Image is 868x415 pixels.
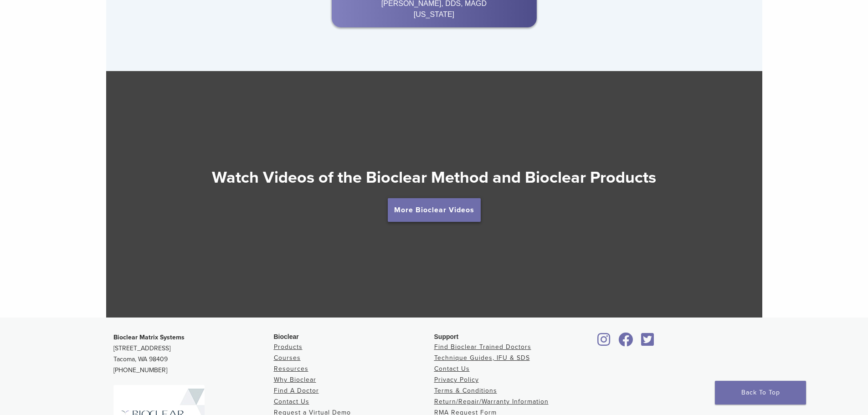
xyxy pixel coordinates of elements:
strong: Bioclear Matrix Systems [113,333,185,341]
a: Contact Us [434,365,470,373]
a: Contact Us [274,398,309,405]
a: Bioclear [638,338,657,347]
a: Find A Doctor [274,387,319,395]
span: Bioclear [274,333,299,340]
a: Return/Repair/Warranty Information [434,398,549,405]
a: Terms & Conditions [434,387,497,395]
a: Bioclear [595,338,614,347]
a: Technique Guides, IFU & SDS [434,354,530,362]
p: [STREET_ADDRESS] Tacoma, WA 98409 [PHONE_NUMBER] [113,332,274,376]
a: Privacy Policy [434,376,479,384]
div: [US_STATE] [339,9,529,20]
h2: Watch Videos of the Bioclear Method and Bioclear Products [106,167,762,189]
a: Why Bioclear [274,376,316,384]
a: Bioclear [616,338,637,347]
a: Find Bioclear Trained Doctors [434,343,531,351]
a: Products [274,343,303,351]
span: Support [434,333,459,340]
a: Resources [274,365,308,373]
a: Courses [274,354,301,362]
a: More Bioclear Videos [388,198,481,222]
a: Back To Top [715,381,806,405]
